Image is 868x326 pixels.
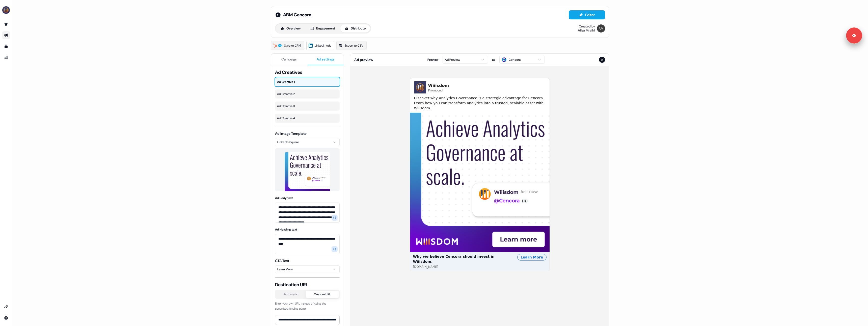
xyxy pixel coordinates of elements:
[517,254,547,260] div: Learn More
[2,20,10,28] a: Go to prospects
[492,57,495,62] span: as
[271,41,304,50] a: Sync to CRM
[284,43,301,48] span: Sync to CRM
[2,314,10,322] a: Go to integrations
[275,258,289,263] label: CTA Text
[275,131,307,136] label: Ad Image Template
[2,303,10,311] a: Go to integrations
[345,43,363,48] span: Export to CSV
[277,91,338,96] span: Ad Creative 2
[306,291,339,298] button: Custom URL
[275,69,340,75] span: Ad Creatives
[317,57,335,62] span: Ad settings
[354,57,373,62] span: Ad preview
[275,227,297,232] label: Ad Heading text
[276,291,306,298] button: Automatic
[2,42,10,50] a: Go to templates
[413,265,438,269] span: [DOMAIN_NAME]
[427,57,439,62] span: Preview
[597,24,605,32] img: Ailsa
[428,89,449,92] span: Promoted
[306,41,334,50] a: LinkedIn Ads
[410,113,550,271] button: Why we believe Cencora should invest in Wiiisdom.[DOMAIN_NAME]Learn More
[277,79,338,84] span: Ad Creative 1
[569,13,605,18] a: Editor
[428,83,449,89] span: Wiiisdom
[281,57,297,62] span: Campaign
[275,282,340,288] span: Destination URL
[276,24,305,32] button: Overview
[283,12,311,18] span: ABM Cencora
[414,95,546,111] span: Discover why Analytics Governance is a strategic advantage for Cencora. Learn how you can transfo...
[315,43,331,48] span: LinkedIn Ads
[2,31,10,39] a: Go to outbound experience
[2,53,10,61] a: Go to attribution
[579,24,595,28] div: Created by
[413,254,513,264] span: Why we believe Cencora should invest in Wiiisdom.
[306,24,339,32] button: Engagement
[599,57,605,63] button: Close preview
[569,10,605,19] button: Editor
[277,104,338,109] span: Ad Creative 3
[578,28,595,32] div: Ailsa Mraihi
[275,196,293,200] label: Ad Body text
[340,24,370,32] button: Distribute
[277,116,338,121] span: Ad Creative 4
[275,302,326,311] span: Enter your own URL instead of using the generated landing page.
[336,41,367,50] a: Export to CSV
